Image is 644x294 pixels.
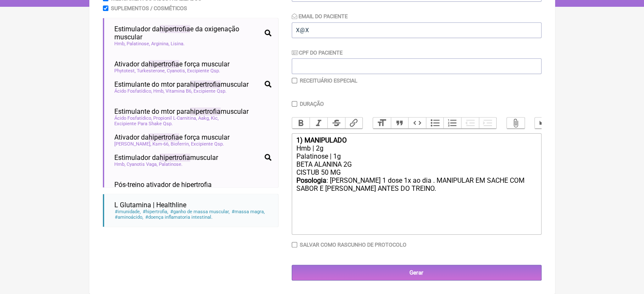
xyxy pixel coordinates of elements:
span: Hmb [114,41,125,47]
span: Palatinose [127,41,150,47]
span: Pós-treino ativador de hipertrofia [114,181,212,189]
span: Excipiente Qsp [193,88,227,94]
label: CPF do Paciente [292,49,343,56]
label: Receituário Especial [300,77,357,84]
span: Estimulador da e da oxigenação muscular [114,25,261,41]
span: Ksm-66 [152,141,169,147]
input: Gerar [292,265,542,280]
span: Cyanotis Vaga [127,162,158,167]
span: Estimulante do mtor para muscular [114,107,249,115]
span: Propionil L-Carnitina [153,115,197,121]
button: Link [345,118,363,129]
span: aminoácido [114,214,144,220]
span: hipertrofia [160,25,190,33]
button: Code [408,118,426,129]
label: Duração [300,101,324,107]
span: massa magra [231,209,265,214]
span: doença inflamatoria intestinal [145,214,213,220]
span: Excipiente Qsp [187,68,220,74]
span: Ácido Fosfatídico [114,88,152,94]
span: Ativador da e força muscular [114,60,229,68]
span: hipertrofia [149,133,179,141]
strong: 1) MANIPULADO [296,136,346,144]
span: Bioferrin [171,141,190,147]
span: Hmb [153,88,164,94]
span: Estimulante do mtor para muscular [114,80,249,88]
span: Vitamina B6 [166,88,192,94]
button: Increase Level [479,118,497,129]
button: Bold [292,118,310,129]
span: Excipiente Qsp [191,141,224,147]
span: Excipiente Para Shake Qsp [114,121,173,126]
span: hipertrofia [160,154,190,162]
span: hipertrofia [190,107,221,115]
span: Hmb [114,162,125,167]
strong: Posologia [296,176,326,184]
span: Kic [211,115,218,121]
label: Suplementos / Cosméticos [111,5,187,11]
span: imunidade [114,209,141,214]
button: Attach Files [507,118,525,129]
button: Strikethrough [327,118,345,129]
button: Decrease Level [461,118,479,129]
label: Salvar como rascunho de Protocolo [300,242,406,248]
label: Email do Paciente [292,13,348,19]
div: Hmb | 2g [296,144,536,152]
span: Ácido Fosfatídico [114,115,152,121]
span: L Glutamina | Healthline [114,201,186,209]
button: Bullets [426,118,444,129]
button: Numbers [443,118,461,129]
span: ganho de massa muscular [170,209,230,214]
span: hipertrofia [190,80,221,88]
span: Lisina [171,41,185,47]
span: Cyanotis [167,68,186,74]
span: Aakg [198,115,210,121]
button: Heading [373,118,391,129]
span: Turkesterone [137,68,166,74]
button: Italic [310,118,327,129]
button: Quote [391,118,409,129]
span: hipertrofia [142,209,169,214]
button: Undo [535,118,553,129]
span: Ativador da e força muscular [114,133,229,141]
div: : [PERSON_NAME] 1 dose 1x ao dia . MANIPULAR EM SACHE COM SABOR E [PERSON_NAME] ANTES DO TREINO. ㅤ [296,176,536,201]
span: Phytotest [114,68,135,74]
div: Palatinose | 1g [296,152,536,160]
div: BETA ALANINA 2G CISTUB 50 MG [296,160,536,176]
span: Palatinose [159,162,182,167]
span: Estimulador da muscular [114,154,218,162]
span: Arginina [151,41,169,47]
span: [PERSON_NAME] [114,141,151,147]
span: hipertrofia [149,60,179,68]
